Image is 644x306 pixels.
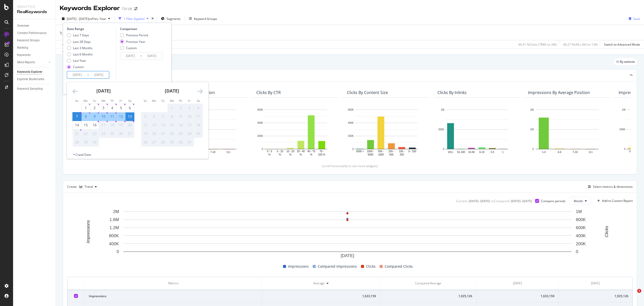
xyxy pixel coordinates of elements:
[89,17,106,21] span: vs Prev. Year
[120,40,148,44] div: Previous Year
[17,60,35,65] div: More Reports
[17,38,52,43] a: Keyword Groups
[82,138,90,146] td: Not available. Monday, September 29, 2025
[124,17,144,21] div: 1 Filter Applied
[530,128,534,131] text: 1M
[176,121,185,129] td: Not available. Thursday, October 16, 2025
[150,112,159,121] td: Not available. Monday, October 6, 2025
[82,105,90,110] div: 1
[168,105,176,110] div: 1
[168,140,176,145] div: 29
[310,153,312,156] text: %
[144,99,147,103] small: Su
[67,17,89,21] span: [DATE] - [DATE]
[150,129,159,138] td: Not available. Monday, October 20, 2025
[117,104,126,112] td: Choose Friday, September 5, 2025 as your check-in date. It’s available.
[73,40,91,44] div: Last 28 Days
[150,16,155,21] div: times
[150,138,159,146] td: Not available. Monday, October 27, 2025
[194,129,203,138] td: Not available. Saturday, October 25, 2025
[159,131,167,136] div: 21
[159,114,167,119] div: 7
[150,114,158,119] div: 6
[126,123,134,128] div: 20
[90,105,99,110] div: 2
[491,199,510,203] div: vs Compared :
[176,123,185,128] div: 16
[194,121,203,129] td: Not available. Saturday, October 18, 2025
[108,112,117,121] td: Selected. Thursday, September 11, 2025
[297,150,305,153] text: 20 - 40
[17,60,47,65] a: More Reports
[347,107,425,157] div: A chart.
[108,104,117,112] td: Choose Thursday, September 4, 2025 as your check-in date. It’s available.
[60,40,74,48] button: Apply
[117,114,125,119] div: 12
[96,88,111,94] strong: [DATE]
[67,65,93,69] div: Custom
[300,153,302,156] text: %
[90,129,99,138] td: Not available. Tuesday, September 23, 2025
[73,114,81,119] div: 7
[82,114,90,119] div: 8
[168,131,176,136] div: 22
[185,123,194,128] div: 17
[141,121,150,129] td: Not available. Sunday, October 12, 2025
[624,148,625,150] text: 0
[120,46,148,50] div: Custom
[257,135,263,137] text: 200K
[170,99,174,103] small: We
[108,131,116,136] div: 25
[17,30,46,36] div: Content Performance
[84,99,88,103] small: Mo
[67,52,93,56] div: Last 6 Months
[82,131,90,136] div: 22
[120,33,148,37] div: Previous Period
[563,42,598,47] div: 48.27 % URLs ( 6K on 13K )
[17,23,52,28] a: Overview
[348,135,354,137] text: 200K
[441,108,444,111] text: 1M
[159,129,168,138] td: Not available. Tuesday, October 21, 2025
[176,112,185,121] td: Not available. Thursday, October 9, 2025
[257,108,263,111] text: 600K
[176,140,185,145] div: 30
[141,112,150,121] td: Not available. Sunday, October 5, 2025
[502,151,504,154] text: 1
[187,15,219,23] button: Keyword Groups
[479,151,485,154] text: 6-15
[117,121,126,129] td: Not available. Friday, September 19, 2025
[443,148,444,150] text: 0
[352,148,354,150] text: 0
[627,15,640,23] button: Save
[67,183,99,191] div: Create
[67,58,93,63] div: Last Year
[67,46,93,50] div: Last 3 Months
[593,185,633,189] div: Select metrics & dimensions
[637,289,641,293] span: 1
[528,90,590,95] div: Impressions By Average Position
[159,112,168,121] td: Not available. Tuesday, October 7, 2025
[179,99,182,103] small: Th
[528,107,607,157] svg: A chart.
[558,151,561,154] text: 4-6
[378,153,384,156] text: 1000
[17,9,52,15] div: RealKeywords
[168,123,176,128] div: 15
[257,121,263,124] text: 400K
[348,108,354,111] text: 600K
[185,138,194,146] td: Not available. Friday, October 31, 2025
[491,151,494,154] text: 2-5
[159,123,167,128] div: 14
[82,129,90,138] td: Not available. Monday, September 22, 2025
[589,151,593,154] text: 11+
[17,45,28,50] div: Ranking
[108,105,116,110] div: 4
[185,112,194,121] td: Not available. Friday, October 10, 2025
[150,140,158,145] div: 27
[82,140,90,145] div: 29
[60,4,120,13] div: Keywords Explorer
[122,6,132,11] div: TUI UK
[388,150,394,153] text: 250 -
